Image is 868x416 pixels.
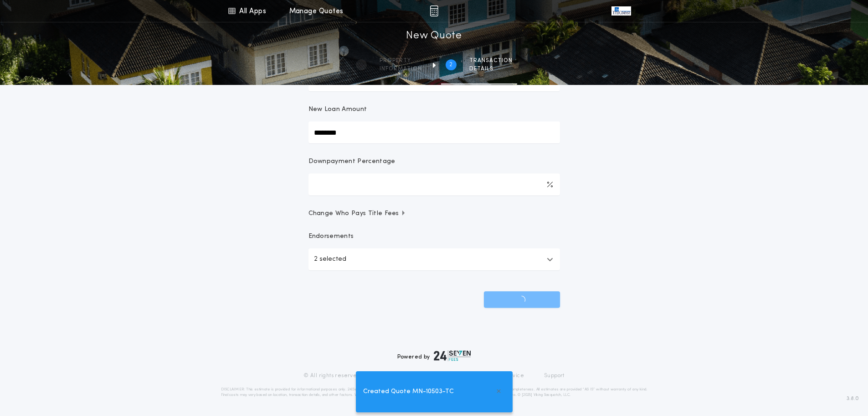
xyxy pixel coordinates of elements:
h1: New Quote [406,29,462,43]
h2: 2 [449,61,452,68]
img: logo [434,350,471,361]
input: Downpayment Percentage [308,174,560,195]
span: Transaction [469,57,513,64]
span: Change Who Pays Title Fees [308,209,406,218]
p: New Loan Amount [308,105,367,114]
input: New Loan Amount [308,121,560,143]
span: Created Quote MN-10503-TC [363,387,454,397]
p: Endorsements [308,232,560,241]
p: 2 selected [314,254,346,265]
p: Downpayment Percentage [308,157,395,166]
div: Powered by [397,350,471,361]
button: Change Who Pays Title Fees [308,209,560,218]
span: details [469,65,513,73]
img: vs-icon [611,6,631,16]
img: img [430,5,438,16]
span: information [380,65,422,73]
button: 2 selected [308,248,560,270]
span: Property [380,57,422,64]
